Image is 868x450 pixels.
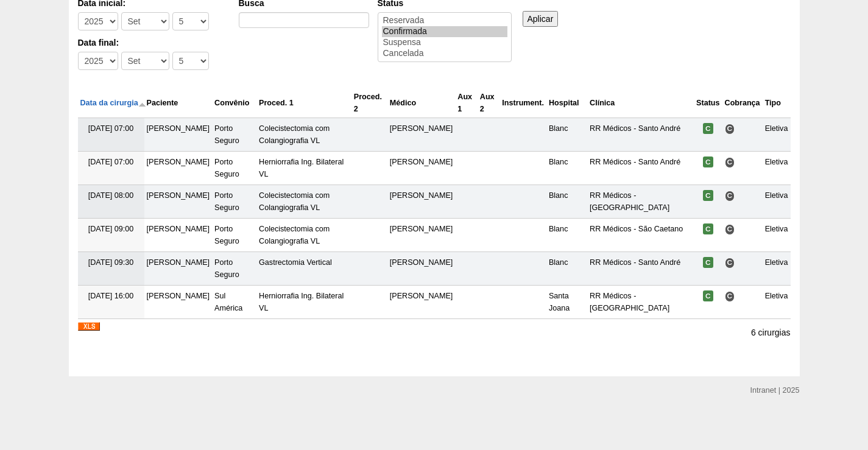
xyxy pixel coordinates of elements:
td: Blanc [546,219,587,252]
th: Aux 2 [478,88,500,118]
option: Reservada [382,15,507,26]
td: RR Médicos - Santo André [587,152,694,185]
td: Porto Seguro [212,185,256,219]
th: Instrument. [499,88,546,118]
p: 6 cirurgias [751,327,791,339]
option: Cancelada [382,48,507,59]
td: RR Médicos - São Caetano [587,219,694,252]
span: Confirmada [703,290,713,301]
td: [PERSON_NAME] [387,185,456,219]
th: Hospital [546,88,587,118]
th: Clínica [587,88,694,118]
td: Blanc [546,185,587,219]
td: [PERSON_NAME] [144,219,213,252]
td: Porto Seguro [212,219,256,252]
td: [PERSON_NAME] [144,185,213,219]
span: Consultório [725,258,735,268]
th: Proced. 1 [256,88,351,118]
td: [PERSON_NAME] [144,286,213,319]
td: Eletiva [763,286,791,319]
td: Eletiva [763,152,791,185]
span: Confirmada [703,190,713,201]
td: [PERSON_NAME] [387,286,456,319]
td: [PERSON_NAME] [144,118,213,152]
td: [PERSON_NAME] [387,118,456,152]
th: Convênio [212,88,256,118]
input: Digite os termos que você deseja procurar. [239,12,369,28]
td: Blanc [546,152,587,185]
span: Confirmada [703,223,713,234]
td: Sul América [212,286,256,319]
img: XLS [78,322,100,331]
td: Colecistectomia com Colangiografia VL [256,185,351,219]
span: Consultório [725,157,735,167]
span: [DATE] 16:00 [88,292,134,300]
th: Cobrança [722,88,763,118]
td: Blanc [546,252,587,286]
td: RR Médicos - Santo André [587,118,694,152]
th: Status [694,88,722,118]
option: Suspensa [382,37,507,48]
th: Médico [387,88,456,118]
td: RR Médicos - [GEOGRAPHIC_DATA] [587,286,694,319]
td: Eletiva [763,219,791,252]
td: Eletiva [763,118,791,152]
span: Consultório [725,291,735,301]
th: Proced. 2 [351,88,387,118]
td: Porto Seguro [212,252,256,286]
td: Colecistectomia com Colangiografia VL [256,219,351,252]
td: Santa Joana [546,286,587,319]
th: Aux 1 [455,88,478,118]
td: Colecistectomia com Colangiografia VL [256,118,351,152]
td: Eletiva [763,185,791,219]
span: Confirmada [703,257,713,268]
td: Herniorrafia Ing. Bilateral VL [256,286,351,319]
td: Blanc [546,118,587,152]
span: [DATE] 07:00 [88,158,134,166]
span: [DATE] 08:00 [88,191,134,200]
label: Data final: [78,37,227,49]
td: Porto Seguro [212,152,256,185]
span: Consultório [725,191,735,201]
td: Porto Seguro [212,118,256,152]
th: Paciente [144,88,213,118]
td: RR Médicos - Santo André [587,252,694,286]
td: Gastrectomia Vertical [256,252,351,286]
td: Herniorrafia Ing. Bilateral VL [256,152,351,185]
a: Data da cirurgia [80,99,146,107]
span: Confirmada [703,156,713,167]
div: Intranet | 2025 [750,384,800,396]
td: [PERSON_NAME] [144,252,213,286]
span: Confirmada [703,123,713,134]
span: [DATE] 09:30 [88,258,134,267]
img: ordem decrescente [138,100,146,108]
span: [DATE] 09:00 [88,225,134,233]
th: Tipo [763,88,791,118]
td: [PERSON_NAME] [387,219,456,252]
td: [PERSON_NAME] [387,252,456,286]
td: [PERSON_NAME] [144,152,213,185]
span: Consultório [725,224,735,234]
td: [PERSON_NAME] [387,152,456,185]
input: Aplicar [523,11,559,27]
td: Eletiva [763,252,791,286]
span: [DATE] 07:00 [88,124,134,133]
option: Confirmada [382,26,507,37]
span: Consultório [725,124,735,134]
td: RR Médicos - [GEOGRAPHIC_DATA] [587,185,694,219]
